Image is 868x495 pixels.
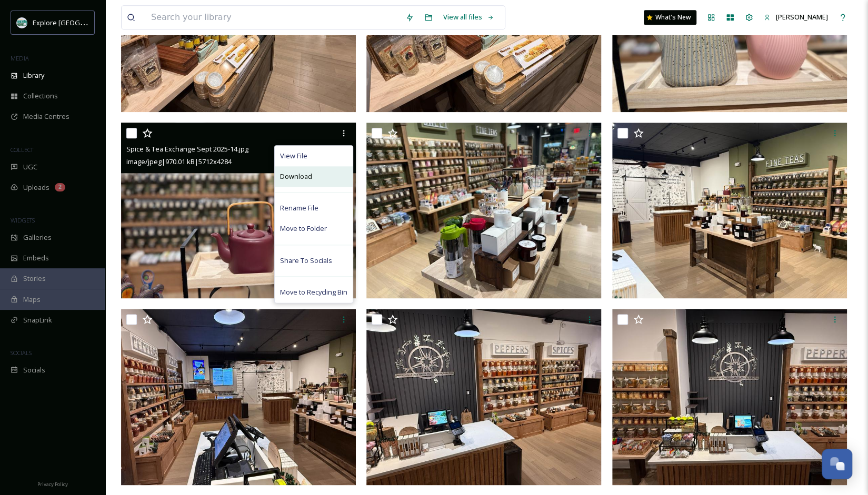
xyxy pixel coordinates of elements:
[280,256,332,266] span: Share To Socials
[33,17,177,27] span: Explore [GEOGRAPHIC_DATA][PERSON_NAME]
[121,123,356,299] img: Spice & Tea Exchange Sept 2025-14.jpg
[280,171,312,181] span: Download
[146,6,400,29] input: Search your library
[23,233,52,243] span: Galleries
[612,309,847,485] img: Spice & Tea Exchange Sept 2025-9.jpg
[126,157,232,166] span: image/jpeg | 970.01 kB | 5712 x 4284
[759,7,833,27] a: [PERSON_NAME]
[644,10,696,25] a: What's New
[37,477,68,490] a: Privacy Policy
[366,309,601,485] img: Spice & Tea Exchange Sept 2025-10.jpg
[11,146,33,154] span: COLLECT
[280,151,307,161] span: View File
[17,17,27,28] img: 67e7af72-b6c8-455a-acf8-98e6fe1b68aa.avif
[822,449,852,479] button: Open Chat
[23,365,45,375] span: Socials
[11,54,29,62] span: MEDIA
[280,287,347,297] span: Move to Recycling Bin
[23,315,52,325] span: SnapLink
[776,12,828,22] span: [PERSON_NAME]
[280,203,318,213] span: Rename File
[23,295,41,305] span: Maps
[23,70,44,80] span: Library
[366,123,601,299] img: Spice & Tea Exchange Sept 2025-13.jpg
[612,123,847,299] img: Spice & Tea Exchange Sept 2025-12.jpg
[438,7,500,27] a: View all files
[37,481,68,488] span: Privacy Policy
[23,112,69,122] span: Media Centres
[121,309,356,485] img: Spice & Tea Exchange Sept 2025-11.jpg
[126,144,248,154] span: Spice & Tea Exchange Sept 2025-14.jpg
[23,253,49,263] span: Embeds
[23,274,46,284] span: Stories
[11,216,35,224] span: WIDGETS
[23,162,37,172] span: UGC
[23,91,58,101] span: Collections
[11,349,32,357] span: SOCIALS
[280,224,327,234] span: Move to Folder
[23,183,49,193] span: Uploads
[55,183,65,191] div: 2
